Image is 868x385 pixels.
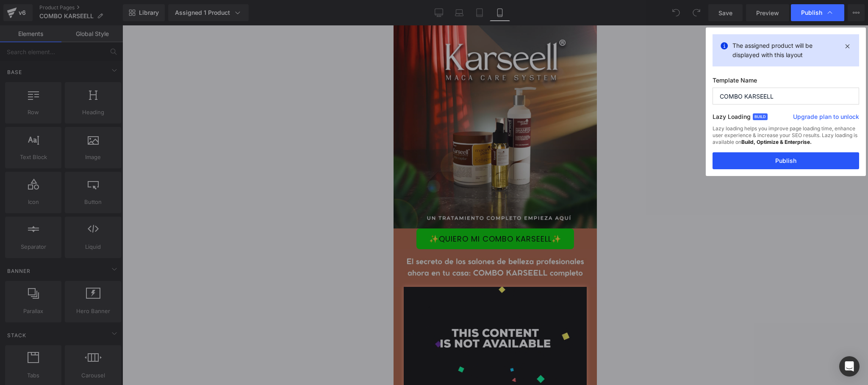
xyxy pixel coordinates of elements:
[839,356,860,377] div: Open Intercom Messenger
[36,209,168,218] span: ✨QUIERO MI COMBO KARSEELL✨
[801,9,822,16] span: Publish
[713,77,859,88] label: Template Name
[713,111,751,125] label: Lazy Loading
[741,139,812,145] strong: Build, Optimize & Enterprise.
[753,113,768,120] span: Build
[732,41,839,60] p: The assigned product will be displayed with this layout
[713,152,859,169] button: Publish
[713,125,859,152] div: Lazy loading helps you improve page loading time, enhance user experience & increase your SEO res...
[793,113,859,124] a: Upgrade plan to unlock
[23,203,180,224] a: ✨QUIERO MI COMBO KARSEELL✨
